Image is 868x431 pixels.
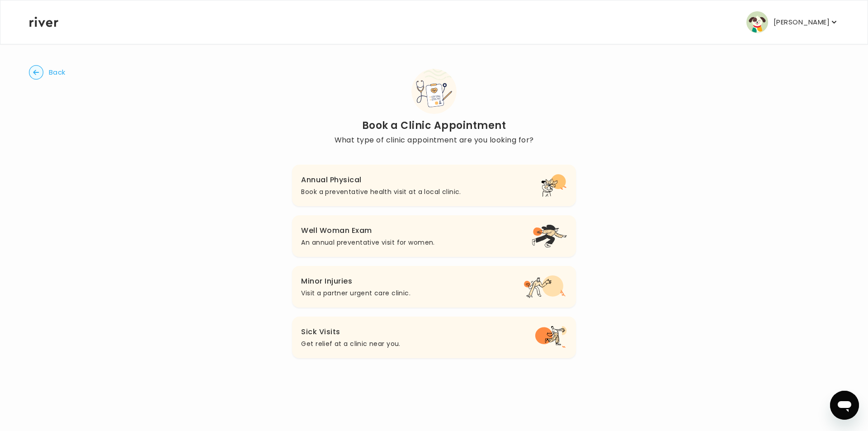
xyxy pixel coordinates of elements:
h3: Annual Physical [301,174,461,186]
h3: Well Woman Exam [301,224,434,237]
button: Annual PhysicalBook a preventative health visit at a local clinic. [292,165,576,206]
p: What type of clinic appointment are you looking for? [335,134,534,147]
img: user avatar [746,11,768,33]
span: Back [49,66,66,79]
button: Minor InjuriesVisit a partner urgent care clinic. [292,266,576,308]
button: Back [29,65,66,80]
h2: Book a Clinic Appointment [335,119,534,132]
button: Sick VisitsGet relief at a clinic near you. [292,317,576,358]
p: Get relief at a clinic near you. [301,338,400,349]
img: Book Clinic Appointment [411,69,457,114]
p: Book a preventative health visit at a local clinic. [301,186,461,197]
p: An annual preventative visit for women. [301,237,434,248]
p: Visit a partner urgent care clinic. [301,288,410,298]
iframe: Button to launch messaging window [830,391,859,420]
p: [PERSON_NAME] [774,16,830,28]
h3: Sick Visits [301,326,400,338]
button: Well Woman ExamAn annual preventative visit for women. [292,215,576,257]
button: user avatar[PERSON_NAME] [746,11,839,33]
h3: Minor Injuries [301,275,410,288]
